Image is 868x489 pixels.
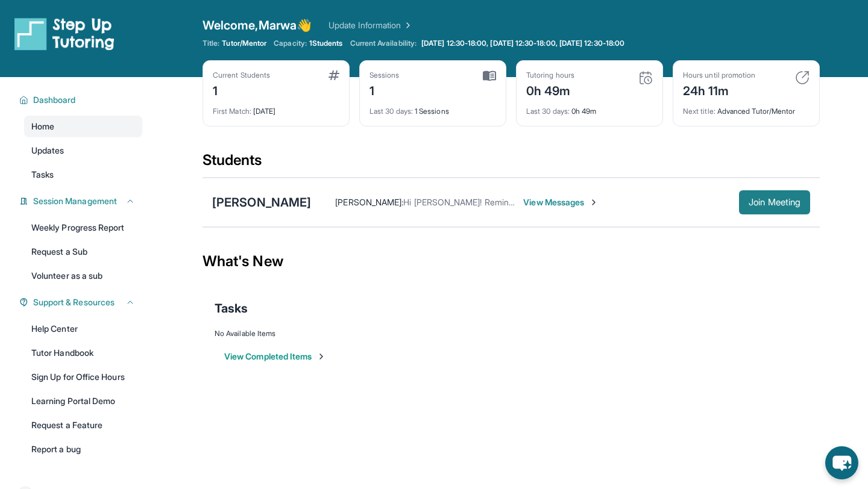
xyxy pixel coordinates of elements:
div: Students [203,151,820,177]
a: Tasks [24,164,142,185]
a: Sign Up for Office Hours [24,366,142,388]
span: 1 Students [309,39,343,48]
span: Support & Resources [33,296,115,308]
span: [PERSON_NAME] : [335,197,403,207]
img: logo [14,17,115,51]
span: Capacity: [274,39,307,48]
span: Title: [203,39,219,48]
div: Sessions [370,70,400,80]
button: Session Management [28,195,135,207]
a: Request a Sub [24,241,142,263]
div: [DATE] [213,99,339,116]
div: What's New [203,235,820,288]
div: No Available Items [215,329,808,338]
a: Volunteer as a sub [24,265,142,287]
a: Report a bug [24,438,142,460]
span: Welcome, Marwa 👋 [203,17,312,34]
img: Chevron-Right [589,198,599,207]
span: Updates [31,145,64,157]
button: chat-button [825,446,858,479]
span: Tasks [31,169,54,181]
a: Home [24,116,142,137]
div: 0h 49m [526,80,574,99]
a: [DATE] 12:30-18:00, [DATE] 12:30-18:00, [DATE] 12:30-18:00 [419,39,627,48]
a: Request a Feature [24,414,142,436]
span: Current Availability: [350,39,417,48]
div: [PERSON_NAME] [212,194,311,211]
a: Weekly Progress Report [24,217,142,238]
a: Help Center [24,318,142,340]
div: Tutoring hours [526,70,574,80]
img: card [483,70,496,81]
span: [DATE] 12:30-18:00, [DATE] 12:30-18:00, [DATE] 12:30-18:00 [421,39,624,48]
button: Join Meeting [739,190,810,214]
div: 1 Sessions [370,99,496,116]
div: Advanced Tutor/Mentor [683,99,810,116]
div: Current Students [213,70,270,80]
span: Next title : [683,107,715,116]
span: Home [31,120,54,132]
img: Chevron Right [401,19,413,31]
span: Dashboard [33,94,76,106]
div: 0h 49m [526,99,653,116]
span: Join Meeting [749,199,800,206]
div: Hours until promotion [683,70,755,80]
div: 1 [213,80,270,99]
span: Session Management [33,195,117,207]
span: Last 30 days : [526,107,570,116]
a: Learning Portal Demo [24,390,142,412]
a: Tutor Handbook [24,342,142,364]
span: First Match : [213,107,251,116]
span: Last 30 days : [370,107,413,116]
a: Update Information [329,19,413,31]
img: card [638,70,653,85]
div: 1 [370,80,400,99]
button: Support & Resources [28,296,135,308]
img: card [795,70,810,85]
span: Hi [PERSON_NAME]! Reminder for later [DATE], i'll see [PERSON_NAME] at 5:00pm! [403,197,722,207]
span: Tutor/Mentor [222,39,266,48]
button: View Completed Items [224,350,326,363]
a: Updates [24,140,142,161]
span: View Messages [523,196,599,208]
button: Dashboard [28,94,135,106]
div: 24h 11m [683,80,755,99]
img: card [329,70,339,80]
span: Tasks [215,300,248,317]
